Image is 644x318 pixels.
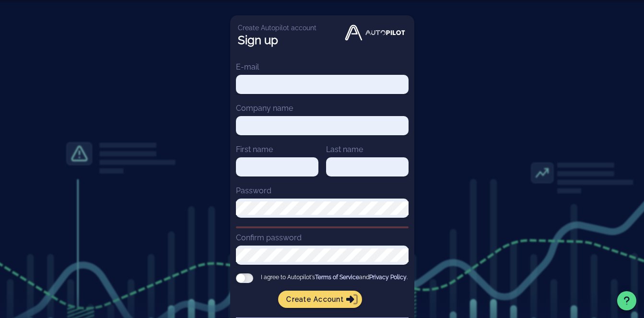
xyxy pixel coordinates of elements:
button: Create account [278,291,362,308]
label: Company name [236,104,293,113]
a: Terms of Service [315,274,359,281]
img: Autopilot [343,23,406,42]
h1: Sign up [238,33,316,48]
a: Privacy Policy [369,274,407,281]
span: I agree to Autopilot's and . [261,273,408,283]
label: Confirm password [236,233,302,242]
span: Create account [286,295,354,304]
button: Support [617,291,636,310]
label: First name [236,145,273,154]
label: E-mail [236,62,259,71]
label: Last name [326,145,363,154]
label: Password [236,186,271,195]
p: Create Autopilot account [238,23,316,33]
